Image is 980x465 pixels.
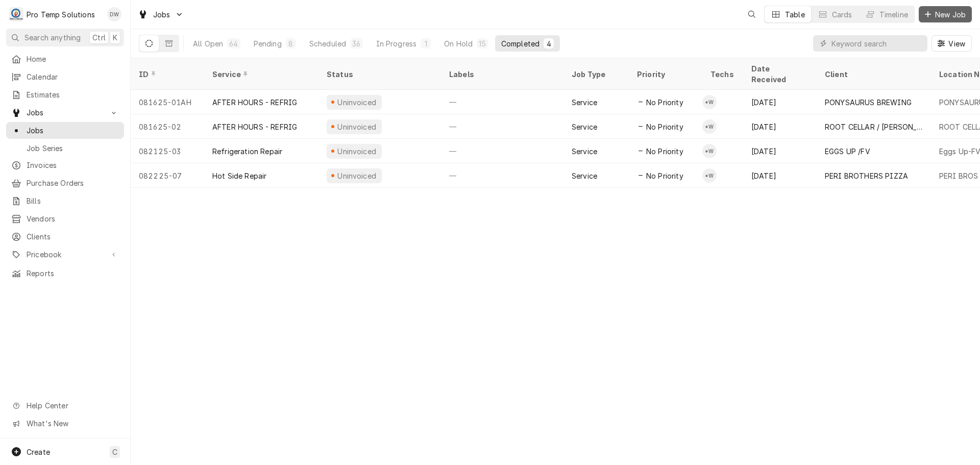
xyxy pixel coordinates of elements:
div: 1 [423,38,429,49]
div: [DATE] [743,163,817,188]
div: Table [785,9,805,20]
div: 082225-07 [131,163,204,188]
div: Date Received [751,63,806,85]
a: Estimates [6,86,124,103]
div: Service [572,97,597,108]
span: Estimates [27,89,119,100]
div: Pending [254,38,282,49]
a: Jobs [6,122,124,139]
a: Reports [6,265,124,282]
a: Job Series [6,140,124,157]
div: Uninvoiced [336,146,378,157]
span: C [112,447,117,457]
a: Go to What's New [6,415,124,432]
div: Service [572,121,597,132]
span: Invoices [27,160,119,170]
a: Go to Jobs [134,6,188,23]
div: 64 [229,38,238,49]
div: — [441,139,563,163]
span: View [946,38,967,49]
button: New Job [919,6,972,22]
div: EGGS UP /FV [825,146,870,157]
a: Go to Pricebook [6,246,124,263]
a: Home [6,51,124,67]
span: Jobs [27,107,104,118]
span: Create [27,448,50,456]
div: ROOT CELLAR / [PERSON_NAME] [825,121,923,132]
a: Invoices [6,157,124,174]
a: Vendors [6,210,124,227]
div: *Kevin Williams's Avatar [702,144,717,158]
div: Dana Williams's Avatar [107,7,121,21]
button: View [932,35,972,52]
div: AFTER HOURS - REFRIG [212,121,297,132]
div: Service [572,170,597,181]
span: What's New [27,418,118,429]
span: Bills [27,195,119,206]
div: Completed [501,38,540,49]
div: Scheduled [309,38,346,49]
div: Client [825,69,921,80]
div: Service [212,69,308,80]
div: Cards [832,9,852,20]
span: Calendar [27,71,119,82]
div: *Kevin Williams's Avatar [702,119,717,134]
span: No Priority [646,170,683,181]
div: AFTER HOURS - REFRIG [212,97,297,108]
span: New Job [933,9,968,20]
div: 082125-03 [131,139,204,163]
span: Reports [27,268,119,279]
button: Open search [744,6,760,22]
div: Status [327,69,431,80]
span: No Priority [646,97,683,108]
a: Go to Jobs [6,104,124,121]
div: Uninvoiced [336,121,378,132]
div: Uninvoiced [336,170,378,181]
a: Clients [6,228,124,245]
div: Refrigeration Repair [212,146,282,157]
div: On Hold [444,38,473,49]
div: 081625-02 [131,114,204,139]
div: PONYSAURUS BREWING [825,97,912,108]
div: Techs [710,69,735,80]
span: Help Center [27,400,118,411]
div: Hot Side Repair [212,170,266,181]
div: Timeline [879,9,908,20]
span: Vendors [27,213,119,224]
div: ID [139,69,194,80]
span: Jobs [27,125,119,136]
div: — [441,90,563,114]
span: Clients [27,231,119,242]
div: Pro Temp Solutions [27,9,95,20]
div: In Progress [376,38,417,49]
span: Purchase Orders [27,178,119,188]
div: Service [572,146,597,157]
a: Go to Help Center [6,397,124,414]
div: PERI BROTHERS PIZZA [825,170,908,181]
div: Job Type [572,69,621,80]
span: No Priority [646,121,683,132]
div: Pro Temp Solutions's Avatar [9,7,23,21]
span: No Priority [646,146,683,157]
a: Bills [6,192,124,209]
div: 36 [352,38,360,49]
div: Labels [449,69,555,80]
div: 8 [288,38,294,49]
span: Ctrl [92,32,106,43]
div: [DATE] [743,139,817,163]
div: Uninvoiced [336,97,378,108]
span: Home [27,54,119,64]
span: Job Series [27,143,119,154]
div: DW [107,7,121,21]
div: P [9,7,23,21]
a: Calendar [6,68,124,85]
span: Pricebook [27,249,104,260]
div: 081625-01AH [131,90,204,114]
div: 15 [479,38,485,49]
div: All Open [193,38,223,49]
span: K [113,32,117,43]
a: Purchase Orders [6,175,124,191]
button: Search anythingCtrlK [6,29,124,46]
div: [DATE] [743,114,817,139]
div: — [441,163,563,188]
